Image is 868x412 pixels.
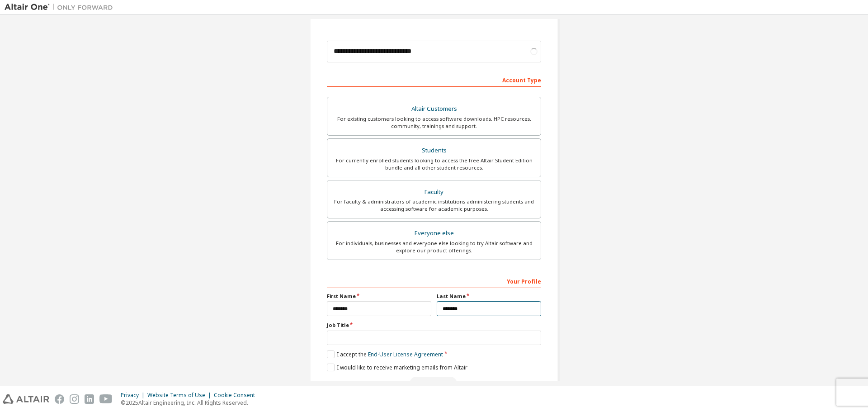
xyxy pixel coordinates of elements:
[368,350,443,358] a: End-User License Agreement
[333,115,535,130] div: For existing customers looking to access software downloads, HPC resources, community, trainings ...
[121,399,260,407] p: © 2025 Altair Engineering, Inc. All Rights Reserved.
[121,392,147,399] div: Privacy
[327,72,541,87] div: Account Type
[437,293,541,300] label: Last Name
[327,350,443,358] label: I accept the
[3,394,49,404] img: altair_logo.svg
[327,322,541,329] label: Job Title
[147,392,214,399] div: Website Terms of Use
[327,364,467,371] label: I would like to receive marketing emails from Altair
[5,3,118,12] img: Altair One
[333,144,535,157] div: Students
[333,227,535,240] div: Everyone else
[327,293,431,300] label: First Name
[327,274,541,288] div: Your Profile
[99,394,113,404] img: youtube.svg
[333,186,535,199] div: Faculty
[333,198,535,213] div: For faculty & administrators of academic institutions administering students and accessing softwa...
[85,394,94,404] img: linkedin.svg
[214,392,260,399] div: Cookie Consent
[333,157,535,171] div: For currently enrolled students looking to access the free Altair Student Edition bundle and all ...
[70,394,79,404] img: instagram.svg
[333,240,535,254] div: For individuals, businesses and everyone else looking to try Altair software and explore our prod...
[327,377,541,390] div: Please wait while checking email ...
[333,103,535,115] div: Altair Customers
[55,394,64,404] img: facebook.svg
